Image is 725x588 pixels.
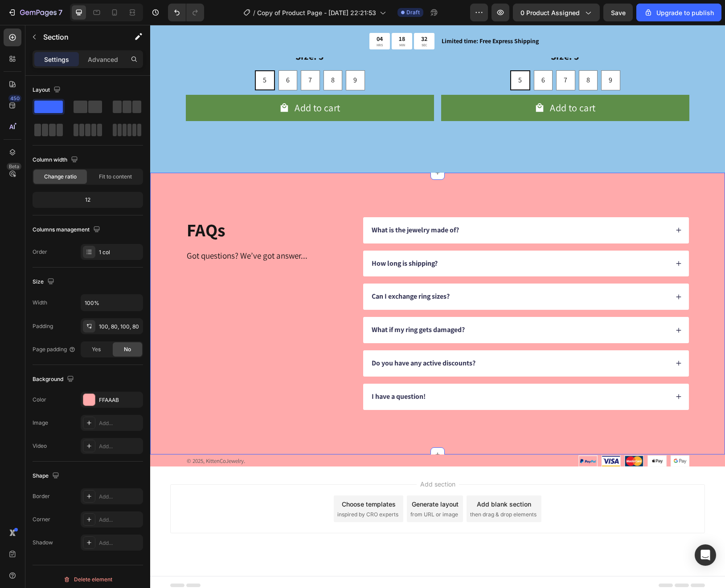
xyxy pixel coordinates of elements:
button: Save [603,4,633,21]
div: Columns management [33,224,102,236]
div: Corner [33,515,50,523]
div: Shape [33,470,61,482]
p: Do you have any active discounts? [221,334,325,343]
button: 0 product assigned [513,4,600,21]
div: Undo/Redo [168,4,204,21]
iframe: Design area [150,25,725,588]
div: FFAAAB [99,396,141,404]
div: Add to cart [144,75,190,91]
div: Upgrade to publish [644,8,714,17]
p: Can I exchange ring sizes? [221,267,299,276]
span: then drag & drop elements [320,486,386,494]
span: 8 [181,50,184,60]
div: Width [33,299,47,307]
p: I have a question! [221,367,275,377]
p: What is the jewelry made of? [221,201,309,210]
div: Layout [33,84,62,96]
span: Add section [266,454,309,464]
button: Add to cart [36,70,284,96]
div: Order [33,248,47,256]
div: Add... [99,539,141,547]
p: What if my ring gets damaged? [221,300,315,310]
div: Beta [7,163,21,170]
span: Save [611,9,626,16]
input: Auto [81,295,143,311]
div: Delete element [63,574,112,585]
span: 7 [414,50,417,60]
p: How long is shipping? [221,234,287,243]
h2: FAQs [36,192,199,217]
div: Add... [99,516,141,524]
div: Color [33,396,46,404]
span: inspired by CRO experts [187,486,248,494]
span: 9 [203,50,207,60]
p: 7 [58,7,62,18]
div: Add... [99,493,141,501]
div: Shadow [33,539,53,547]
span: 7 [158,50,162,60]
span: 8 [436,50,440,60]
button: 7 [4,4,66,21]
span: Change ratio [44,173,77,181]
div: Video [33,442,47,450]
p: Advanced [88,55,118,64]
span: 5 [368,50,372,60]
div: 12 [34,194,141,206]
div: Column width [33,154,80,166]
div: Size [33,276,56,288]
span: 0 product assigned [520,8,580,17]
span: Draft [406,8,420,16]
div: 1 col [99,248,141,256]
button: Delete element [33,572,143,587]
span: Copy of Product Page - [DATE] 22:21:53 [257,8,376,17]
div: 450 [8,95,21,102]
div: Padding [33,322,53,330]
div: Choose templates [192,474,246,484]
div: Generate layout [262,474,308,484]
span: 6 [391,50,395,60]
button: Upgrade to publish [636,4,721,21]
img: Alt Image [428,430,539,442]
button: Add to cart [291,70,539,96]
div: Image [33,419,48,427]
p: Settings [44,55,69,64]
p: © 2025, KittenCoJewelry. [37,432,280,441]
div: Add to cart [400,75,445,91]
div: Page padding [33,345,76,353]
span: 9 [459,50,462,60]
div: Border [33,492,50,500]
span: No [124,345,131,353]
span: Fit to content [99,173,132,181]
div: Open Intercom Messenger [695,544,716,566]
div: Add... [99,442,141,450]
span: / [253,8,255,17]
span: Yes [92,345,101,353]
div: Add blank section [327,474,381,484]
div: Background [33,373,76,385]
p: Got questions? We’ve got answer... [37,225,198,236]
div: 100, 80, 100, 80 [99,323,141,331]
div: Add... [99,419,141,427]
span: from URL or image [260,486,308,494]
p: Section [43,32,116,42]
